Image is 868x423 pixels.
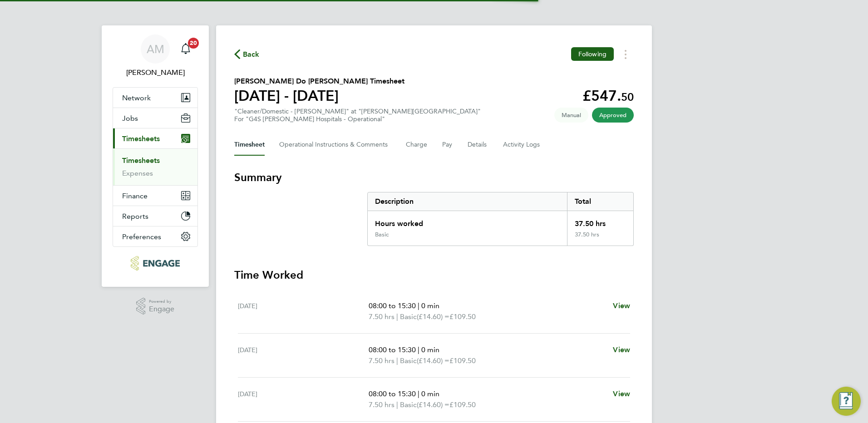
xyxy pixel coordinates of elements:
button: Operational Instructions & Comments [279,134,391,156]
span: | [396,312,398,321]
span: 50 [621,90,634,103]
a: Timesheets [122,156,160,165]
div: 37.50 hrs [567,211,633,231]
span: Following [578,50,607,58]
span: Basic [400,355,417,366]
button: Back [234,49,260,60]
button: Timesheets [113,128,197,148]
div: [DATE] [238,389,369,410]
div: "Cleaner/Domestic - [PERSON_NAME]" at "[PERSON_NAME][GEOGRAPHIC_DATA]" [234,108,481,123]
div: Basic [375,231,389,238]
span: (£14.60) = [417,356,449,365]
a: View [613,300,630,311]
span: AM [147,43,164,55]
span: Basic [400,399,417,410]
span: 08:00 to 15:30 [369,389,416,398]
a: Expenses [122,169,153,177]
a: View [613,344,630,355]
button: Pay [442,134,453,156]
div: 37.50 hrs [567,231,633,246]
span: 7.50 hrs [369,356,395,365]
h3: Summary [234,170,634,185]
span: 0 min [421,345,439,354]
span: View [613,345,630,354]
a: 20 [177,34,195,64]
div: [DATE] [238,344,369,366]
span: (£14.60) = [417,400,449,409]
span: | [396,356,398,365]
a: Go to home page [113,256,198,271]
span: This timesheet was manually created. [554,108,588,123]
button: Timesheet [234,134,265,156]
button: Charge [406,134,428,156]
span: 7.50 hrs [369,312,395,321]
button: Jobs [113,108,197,128]
span: Jobs [122,114,138,123]
nav: Main navigation [102,25,209,287]
div: Hours worked [368,211,567,231]
div: Summary [367,192,634,246]
span: View [613,389,630,398]
span: 7.50 hrs [369,400,395,409]
div: For "G4S [PERSON_NAME] Hospitals - Operational" [234,115,481,123]
div: Total [567,192,633,211]
span: 0 min [421,389,439,398]
button: Following [571,47,614,61]
h3: Time Worked [234,268,634,282]
span: Timesheets [122,134,160,143]
span: 08:00 to 15:30 [369,345,416,354]
span: 0 min [421,301,439,310]
button: Details [468,134,488,156]
img: rec-solutions-logo-retina.png [131,256,179,271]
span: Engage [149,305,174,313]
h2: [PERSON_NAME] Do [PERSON_NAME] Timesheet [234,76,404,87]
span: 08:00 to 15:30 [369,301,416,310]
a: AM[PERSON_NAME] [113,34,198,78]
button: Reports [113,206,197,226]
span: | [418,389,419,398]
span: Finance [122,192,148,200]
a: Powered byEngage [136,298,175,315]
app-decimal: £547. [582,87,634,104]
span: £109.50 [449,356,476,365]
button: Engage Resource Center [832,387,861,416]
span: Back [243,49,260,60]
span: (£14.60) = [417,312,449,321]
span: Basic [400,311,417,322]
button: Activity Logs [503,134,541,156]
span: | [418,301,419,310]
span: Network [122,93,151,102]
span: £109.50 [449,400,476,409]
button: Network [113,88,197,108]
a: View [613,389,630,399]
button: Timesheets Menu [617,47,634,61]
span: View [613,301,630,310]
span: | [396,400,398,409]
span: Reports [122,212,148,221]
span: This timesheet has been approved. [592,108,634,123]
span: £109.50 [449,312,476,321]
span: Powered by [149,298,174,305]
div: Timesheets [113,148,197,185]
div: [DATE] [238,300,369,322]
div: Description [368,192,567,211]
button: Finance [113,186,197,206]
span: 20 [188,38,199,49]
span: Allyx Miller [113,67,198,78]
span: | [418,345,419,354]
h1: [DATE] - [DATE] [234,87,404,105]
span: Preferences [122,232,161,241]
button: Preferences [113,226,197,246]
